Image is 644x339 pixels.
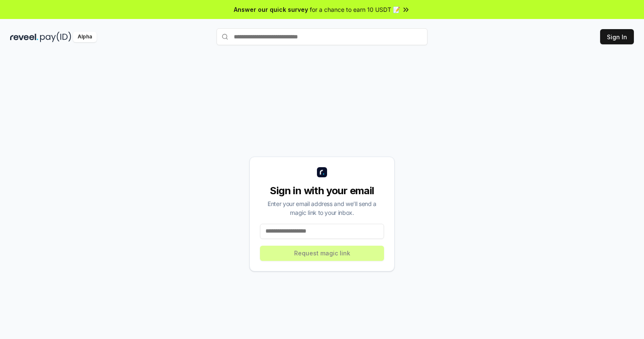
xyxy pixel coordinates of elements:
span: Answer our quick survey [234,5,308,14]
div: Sign in with your email [260,184,384,198]
img: reveel_dark [10,32,38,42]
span: for a chance to earn 10 USDT 📝 [310,5,400,14]
button: Sign In [600,29,634,44]
img: pay_id [40,32,71,42]
div: Alpha [73,32,97,42]
div: Enter your email address and we’ll send a magic link to your inbox. [260,199,384,217]
img: logo_small [317,167,327,177]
